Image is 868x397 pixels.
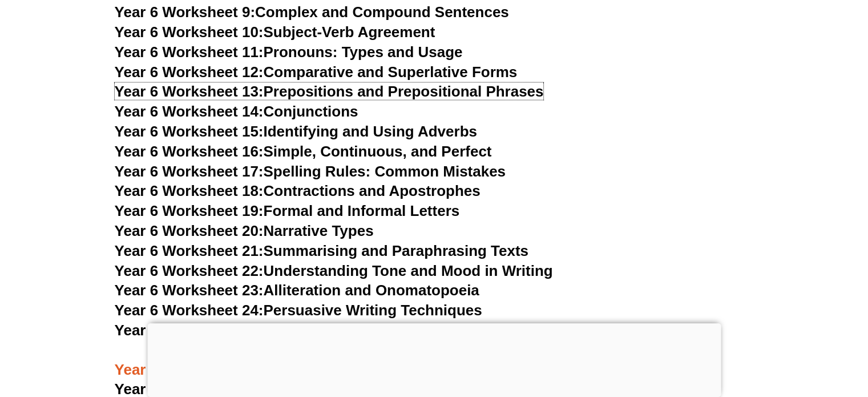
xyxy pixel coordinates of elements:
span: Year 6 Worksheet 25: [115,322,264,339]
iframe: Advertisement [147,323,721,394]
a: Year 6 Worksheet 9:Complex and Compound Sentences [115,3,509,21]
a: Year 6 Worksheet 23:Alliteration and Onomatopoeia [115,282,479,299]
a: Year 6 Worksheet 21:Summarising and Paraphrasing Texts [115,242,528,259]
span: Year 6 Worksheet 21: [115,242,264,259]
a: Year 6 Worksheet 19:Formal and Informal Letters [115,202,460,219]
a: Year 6 Worksheet 18:Contractions and Apostrophes [115,182,481,199]
a: Year 6 Worksheet 22:Understanding Tone and Mood in Writing [115,262,553,279]
h3: Year 7 English Worksheets [115,341,754,380]
span: Year 6 Worksheet 19: [115,202,264,219]
span: Year 6 Worksheet 10: [115,23,264,41]
span: Year 6 Worksheet 11: [115,43,264,61]
span: Year 6 Worksheet 15: [115,123,264,140]
a: Year 6 Worksheet 10:Subject-Verb Agreement [115,23,435,41]
span: Year 6 Worksheet 13: [115,83,264,100]
a: Year 6 Worksheet 25:Using Direct and Indirect Quotes in Writing [115,322,567,339]
a: Year 6 Worksheet 17:Spelling Rules: Common Mistakes [115,163,506,180]
span: Year 6 Worksheet 16: [115,143,264,160]
a: Year 6 Worksheet 12:Comparative and Superlative Forms [115,63,518,81]
span: Year 6 Worksheet 18: [115,182,264,199]
iframe: Chat Widget [678,268,868,397]
span: Year 6 Worksheet 24: [115,302,264,319]
a: Year 6 Worksheet 20:Narrative Types [115,222,374,239]
a: Year 6 Worksheet 16:Simple, Continuous, and Perfect [115,143,492,160]
a: Year 6 Worksheet 13:Prepositions and Prepositional Phrases [115,83,544,100]
span: Year 6 Worksheet 9: [115,3,256,21]
span: Year 6 Worksheet 14: [115,103,264,120]
a: Year 6 Worksheet 14:Conjunctions [115,103,358,120]
span: Year 6 Worksheet 22: [115,262,264,279]
span: Year 6 Worksheet 17: [115,163,264,180]
span: Year 6 Worksheet 20: [115,222,264,239]
span: Year 6 Worksheet 12: [115,63,264,81]
a: Year 6 Worksheet 15:Identifying and Using Adverbs [115,123,477,140]
span: Year 6 Worksheet 23: [115,282,264,299]
a: Year 6 Worksheet 24:Persuasive Writing Techniques [115,302,482,319]
a: Year 6 Worksheet 11:Pronouns: Types and Usage [115,43,463,61]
